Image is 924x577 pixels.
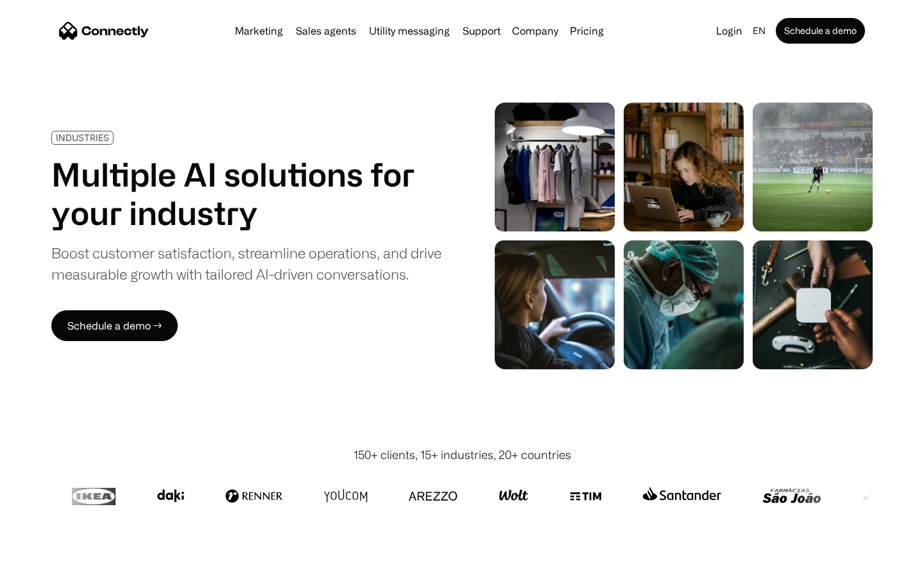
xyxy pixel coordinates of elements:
div: Company [512,22,558,40]
a: Marketing [230,26,288,36]
div: Boost customer satisfaction, streamline operations, and drive measurable growth with tailored AI-... [51,242,441,285]
h1: Multiple AI solutions for your industry [51,155,441,232]
a: Support [458,26,506,36]
ul: Language list [26,555,77,573]
aside: Language selected: English [13,553,77,573]
a: Schedule a demo [776,18,865,44]
a: Sales agents [291,26,361,36]
div: 150+ clients, 15+ industries, 20+ countries [354,446,571,464]
a: Pricing [565,26,609,36]
a: Login [711,22,748,40]
a: Schedule a demo → [51,310,178,341]
div: INDUSTRIES [56,133,109,142]
a: Utility messaging [364,26,455,36]
div: en [753,22,766,40]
